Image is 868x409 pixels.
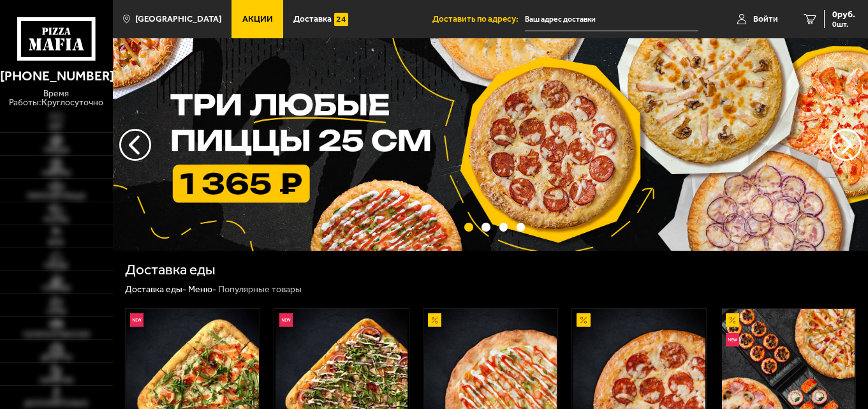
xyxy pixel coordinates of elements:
[135,15,221,24] span: [GEOGRAPHIC_DATA]
[293,15,332,24] span: Доставка
[482,223,490,232] button: точки переключения
[464,223,473,232] button: точки переключения
[119,129,151,161] button: следующий
[432,15,525,24] span: Доставить по адресу:
[130,313,143,327] img: Новинка
[832,10,855,19] span: 0 руб.
[279,313,293,327] img: Новинка
[753,15,778,24] span: Войти
[517,223,526,232] button: точки переключения
[499,223,508,232] button: точки переключения
[726,333,739,346] img: Новинка
[428,313,441,327] img: Акционный
[726,313,739,327] img: Акционный
[125,284,186,295] a: Доставка еды-
[334,13,348,26] img: 15daf4d41897b9f0e9f617042186c801.svg
[577,313,590,327] img: Акционный
[218,284,302,295] div: Популярные товары
[188,284,216,295] a: Меню-
[125,263,216,278] h1: Доставка еды
[242,15,273,24] span: Акции
[832,20,855,28] span: 0 шт.
[830,129,862,161] button: предыдущий
[525,8,698,31] input: Ваш адрес доставки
